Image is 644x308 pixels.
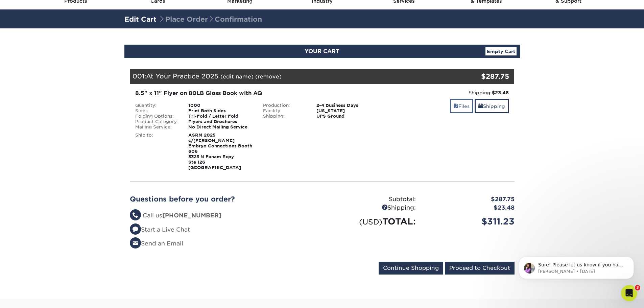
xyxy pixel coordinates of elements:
[159,15,262,23] span: Place Order Confirmation
[130,69,450,84] div: 001:
[445,262,515,275] input: Proceed to Checkout
[322,204,421,212] div: Shipping:
[130,103,184,108] div: Quantity:
[421,195,520,204] div: $287.75
[450,71,509,81] div: $287.75
[450,99,473,113] a: Files
[130,114,184,119] div: Folding Options:
[135,89,381,97] div: 8.5" x 11" Flyer on 80LB Gloss Book with AQ
[258,108,311,114] div: Facility:
[183,103,258,108] div: 1000
[183,124,258,130] div: No Direct Mailing Service
[359,217,382,226] small: (USD)
[478,103,483,109] span: shipping
[130,108,184,114] div: Sides:
[305,48,339,54] span: YOUR CART
[146,72,218,80] span: At Your Practice 2025
[475,99,509,113] a: Shipping
[492,90,509,95] strong: $23.48
[130,226,190,233] a: Start a Live Chat
[311,103,386,108] div: 2-4 Business Days
[258,103,311,108] div: Production:
[322,195,421,204] div: Subtotal:
[379,262,443,275] input: Continue Shopping
[485,47,517,55] a: Empty Cart
[322,215,421,228] div: TOTAL:
[188,133,252,170] strong: ASRM 2025 c/[PERSON_NAME] Embryo Connections Booth 606 3323 N Panam Expy Ste 126 [GEOGRAPHIC_DATA]
[621,285,637,301] iframe: Intercom live chat
[258,114,311,119] div: Shipping:
[391,89,509,96] div: Shipping:
[130,211,317,220] li: Call us
[162,212,221,219] strong: [PHONE_NUMBER]
[421,204,520,212] div: $23.48
[220,73,254,80] a: (edit name)
[509,242,644,290] iframe: Intercom notifications message
[635,285,640,290] span: 3
[311,114,386,119] div: UPS Ground
[421,215,520,228] div: $311.23
[183,114,258,119] div: Tri-Fold / Letter Fold
[183,108,258,114] div: Print Both Sides
[130,133,184,170] div: Ship to:
[311,108,386,114] div: [US_STATE]
[130,119,184,124] div: Product Category:
[183,119,258,124] div: Flyers and Brochures
[255,73,282,80] a: (remove)
[130,195,317,203] h2: Questions before you order?
[130,124,184,130] div: Mailing Service:
[130,240,183,247] a: Send an Email
[124,15,157,23] a: Edit Cart
[454,103,458,109] span: files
